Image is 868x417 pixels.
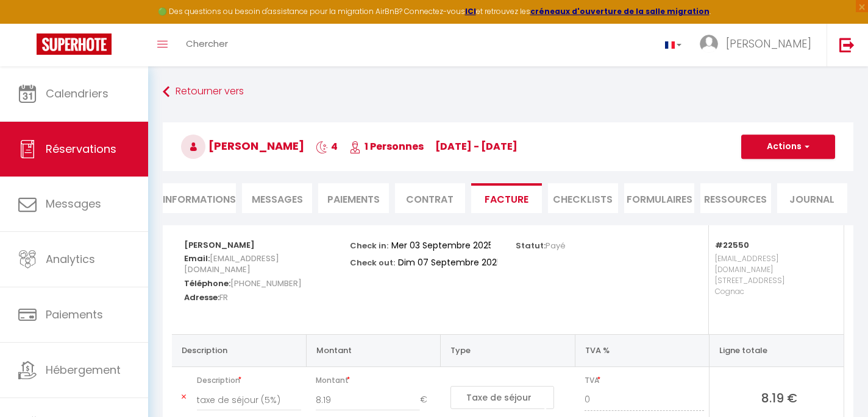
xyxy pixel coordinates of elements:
[184,253,210,264] strong: Email:
[548,183,618,213] li: CHECKLISTS
[177,24,237,66] a: Chercher
[184,278,230,289] strong: Téléphone:
[435,139,518,153] span: [DATE] - [DATE]
[777,183,847,213] li: Journal
[316,139,338,153] span: 4
[441,334,575,366] th: Type
[719,389,839,406] span: 8.19 €
[516,237,566,251] p: Statut:
[350,254,395,268] p: Check out:
[395,183,465,213] li: Contrat
[186,37,228,50] span: Chercher
[465,6,476,16] a: ICI
[163,81,853,103] a: Retourner vers
[349,139,424,153] span: 1 Personnes
[197,372,301,389] span: Description
[624,183,694,213] li: FORMULAIRES
[172,334,306,366] th: Description
[46,196,101,211] span: Messages
[184,250,279,278] span: [EMAIL_ADDRESS][DOMAIN_NAME]
[700,183,770,213] li: Ressources
[546,240,566,251] span: Payé
[46,251,95,267] span: Analytics
[816,362,859,408] iframe: Chat
[741,135,835,159] button: Actions
[726,36,811,51] span: [PERSON_NAME]
[46,362,121,377] span: Hébergement
[471,183,541,213] li: Facture
[350,237,388,251] p: Check in:
[839,37,855,52] img: logout
[715,239,749,251] strong: #22550
[420,389,436,411] span: €
[181,138,304,153] span: [PERSON_NAME]
[316,372,435,389] span: Montant
[700,35,718,53] img: ...
[37,33,112,55] img: Super Booking
[46,307,103,322] span: Paiements
[219,289,228,306] span: FR
[710,334,844,366] th: Ligne totale
[184,292,219,303] strong: Adresse:
[230,275,302,292] span: [PHONE_NUMBER]
[163,183,236,213] li: Informations
[691,24,827,66] a: ... [PERSON_NAME]
[530,6,710,16] a: créneaux d'ouverture de la salle migration
[252,192,303,206] span: Messages
[184,239,255,251] strong: [PERSON_NAME]
[318,183,388,213] li: Paiements
[715,250,831,322] p: [EMAIL_ADDRESS][DOMAIN_NAME] [STREET_ADDRESS] Cognac
[306,334,440,366] th: Montant
[585,372,704,389] span: TVA
[46,86,108,101] span: Calendriers
[575,334,709,366] th: TVA %
[46,141,116,156] span: Réservations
